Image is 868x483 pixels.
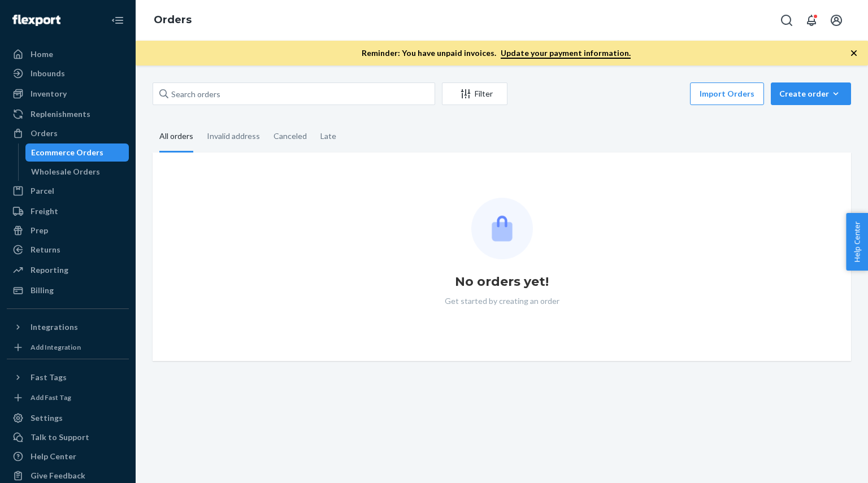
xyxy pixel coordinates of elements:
[7,368,129,386] button: Fast Tags
[7,221,129,240] a: Prep
[159,121,193,153] div: All orders
[7,409,129,427] a: Settings
[31,432,89,443] div: Talk to Support
[31,166,100,177] div: Wholesale Orders
[31,108,90,120] div: Replenishments
[153,82,435,105] input: Search orders
[7,341,129,354] a: Add Integration
[31,128,58,139] div: Orders
[7,124,129,142] a: Orders
[7,391,129,404] a: Add Fast Tag
[31,372,67,383] div: Fast Tags
[31,321,78,333] div: Integrations
[25,143,129,162] a: Ecommerce Orders
[31,244,60,255] div: Returns
[471,198,533,259] img: Empty list
[154,14,192,26] a: Orders
[31,264,68,276] div: Reporting
[7,281,129,299] a: Billing
[31,451,76,462] div: Help Center
[31,342,81,352] div: Add Integration
[7,261,129,279] a: Reporting
[7,318,129,336] button: Integrations
[31,470,85,481] div: Give Feedback
[31,393,71,402] div: Add Fast Tag
[501,48,631,59] a: Update your payment information.
[7,105,129,123] a: Replenishments
[800,9,823,32] button: Open notifications
[7,447,129,465] a: Help Center
[31,285,54,296] div: Billing
[31,185,54,197] div: Parcel
[31,88,67,99] div: Inventory
[775,9,798,32] button: Open Search Box
[779,88,843,99] div: Create order
[106,9,129,32] button: Close Navigation
[825,9,848,32] button: Open account menu
[7,202,129,220] a: Freight
[362,47,631,59] p: Reminder: You have unpaid invoices.
[846,213,868,271] button: Help Center
[31,68,65,79] div: Inbounds
[7,85,129,103] a: Inventory
[207,121,260,151] div: Invalid address
[31,49,53,60] div: Home
[771,82,851,105] button: Create order
[320,121,336,151] div: Late
[31,206,58,217] div: Freight
[274,121,307,151] div: Canceled
[7,64,129,82] a: Inbounds
[12,15,60,26] img: Flexport logo
[445,295,559,307] p: Get started by creating an order
[690,82,764,105] button: Import Orders
[442,88,507,99] div: Filter
[31,225,48,236] div: Prep
[442,82,507,105] button: Filter
[455,273,549,291] h1: No orders yet!
[31,147,103,158] div: Ecommerce Orders
[7,182,129,200] a: Parcel
[7,45,129,63] a: Home
[7,428,129,446] button: Talk to Support
[25,163,129,181] a: Wholesale Orders
[145,4,201,37] ol: breadcrumbs
[7,241,129,259] a: Returns
[31,412,63,424] div: Settings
